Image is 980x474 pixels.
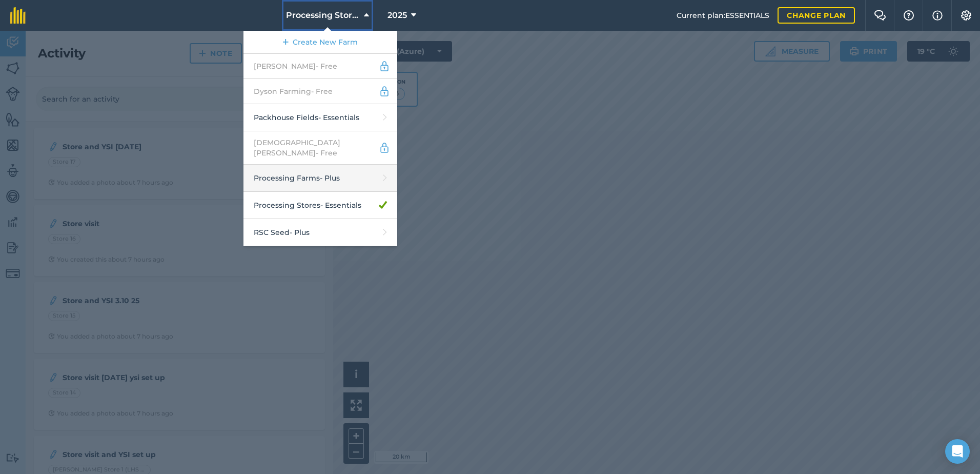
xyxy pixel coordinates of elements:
img: Two speech bubbles overlapping with the left bubble in the forefront [874,10,886,21]
img: svg+xml;base64,PD94bWwgdmVyc2lvbj0iMS4wIiBlbmNvZGluZz0idXRmLTgiPz4KPCEtLSBHZW5lcmF0b3I6IEFkb2JlIE... [379,60,390,72]
span: Current plan : ESSENTIALS [677,10,769,21]
a: Change plan [778,7,855,24]
a: Processing Farms- Plus [243,165,397,192]
img: fieldmargin Logo [10,7,26,24]
a: [DEMOGRAPHIC_DATA][PERSON_NAME]- Free [243,131,397,165]
a: [PERSON_NAME]- Free [243,54,397,79]
a: Dyson Farming- Free [243,79,397,104]
img: svg+xml;base64,PHN2ZyB4bWxucz0iaHR0cDovL3d3dy53My5vcmcvMjAwMC9zdmciIHdpZHRoPSIxNyIgaGVpZ2h0PSIxNy... [932,9,943,22]
img: A cog icon [960,10,972,21]
span: 2025 [387,9,407,22]
span: Processing Stores [286,9,360,22]
img: A question mark icon [903,10,915,21]
div: Open Intercom Messenger [945,439,970,464]
a: Packhouse Fields- Essentials [243,104,397,131]
a: Processing Stores- Essentials [243,192,397,219]
a: Create New Farm [243,31,397,54]
img: svg+xml;base64,PD94bWwgdmVyc2lvbj0iMS4wIiBlbmNvZGluZz0idXRmLTgiPz4KPCEtLSBHZW5lcmF0b3I6IEFkb2JlIE... [379,142,390,154]
img: svg+xml;base64,PD94bWwgdmVyc2lvbj0iMS4wIiBlbmNvZGluZz0idXRmLTgiPz4KPCEtLSBHZW5lcmF0b3I6IEFkb2JlIE... [379,85,390,97]
a: RSC Seed- Plus [243,219,397,246]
